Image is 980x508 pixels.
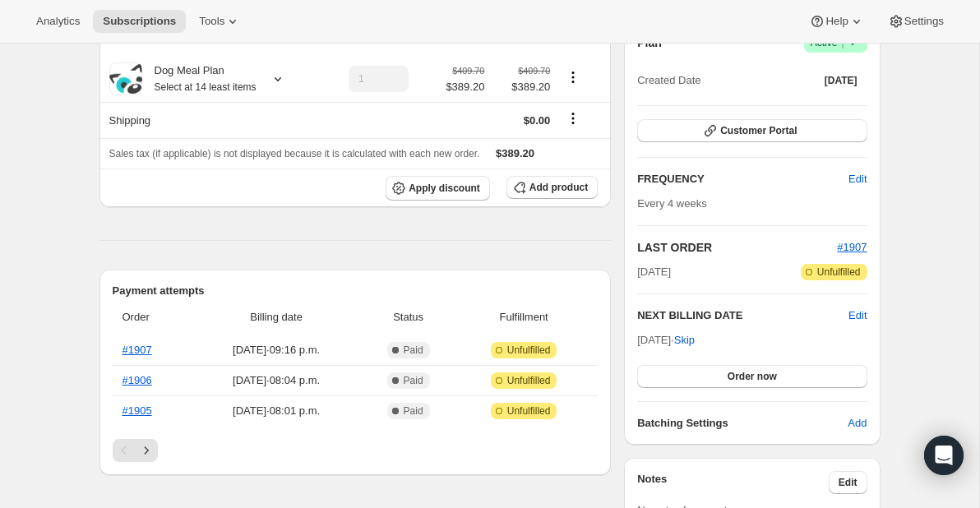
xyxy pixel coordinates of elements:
[637,197,707,210] span: Every 4 weeks
[728,370,777,383] span: Order now
[196,372,357,389] span: [DATE] · 08:04 p.m.
[837,241,867,253] a: #1907
[529,181,588,194] span: Add product
[196,309,357,326] span: Billing date
[404,344,423,357] span: Paid
[518,66,550,76] small: $409.70
[637,307,848,324] h2: NEXT BILLING DATE
[637,239,837,256] h2: LAST ORDER
[924,436,964,475] div: Open Intercom Messenger
[189,10,251,33] button: Tools
[560,68,586,86] button: Product actions
[99,102,319,138] th: Shipping
[674,332,695,349] span: Skip
[507,344,551,357] span: Unfulfilled
[496,147,534,159] span: $389.20
[664,327,705,353] button: Skip
[494,79,550,95] span: $389.20
[815,69,867,92] button: [DATE]
[839,476,857,489] span: Edit
[103,15,176,28] span: Subscriptions
[113,283,599,299] h2: Payment attempts
[560,109,586,127] button: Shipping actions
[637,171,848,187] h2: FREQUENCY
[386,176,490,201] button: Apply discount
[109,64,142,94] img: product img
[825,74,857,87] span: [DATE]
[199,15,224,28] span: Tools
[507,404,551,418] span: Unfulfilled
[196,403,357,419] span: [DATE] · 08:01 p.m.
[196,342,357,358] span: [DATE] · 09:16 p.m.
[848,171,867,187] span: Edit
[848,415,867,432] span: Add
[637,264,671,280] span: [DATE]
[848,307,867,324] button: Edit
[637,334,695,346] span: [DATE] ·
[367,309,450,326] span: Status
[904,15,944,28] span: Settings
[837,239,867,256] button: #1907
[507,374,551,387] span: Unfulfilled
[637,415,848,432] h6: Batching Settings
[93,10,186,33] button: Subscriptions
[142,62,257,95] div: Dog Meal Plan
[637,365,867,388] button: Order now
[720,124,797,137] span: Customer Portal
[825,15,848,28] span: Help
[155,81,257,93] small: Select at 14 least items
[404,404,423,418] span: Paid
[799,10,874,33] button: Help
[135,439,158,462] button: Next
[637,72,700,89] span: Created Date
[839,166,876,192] button: Edit
[122,344,152,356] a: #1907
[113,439,599,462] nav: Pagination
[637,471,829,494] h3: Notes
[109,148,480,159] span: Sales tax (if applicable) is not displayed because it is calculated with each new order.
[113,299,192,335] th: Order
[506,176,598,199] button: Add product
[36,15,80,28] span: Analytics
[452,66,484,76] small: $409.70
[637,119,867,142] button: Customer Portal
[829,471,867,494] button: Edit
[817,266,861,279] span: Unfulfilled
[122,374,152,386] a: #1906
[446,79,484,95] span: $389.20
[838,410,876,436] button: Add
[122,404,152,417] a: #1905
[26,10,90,33] button: Analytics
[878,10,954,33] button: Settings
[409,182,480,195] span: Apply discount
[460,309,588,326] span: Fulfillment
[524,114,551,127] span: $0.00
[404,374,423,387] span: Paid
